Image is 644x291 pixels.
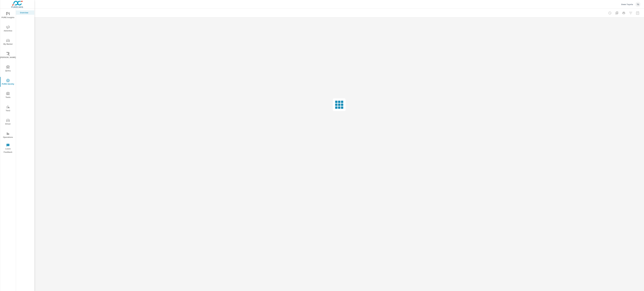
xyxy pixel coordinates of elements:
span: PURE Insights [1,12,15,19]
span: Operations [1,132,15,139]
div: nav menu [0,9,16,155]
span: Tools [1,92,15,99]
span: Tier2 [1,105,15,112]
span: PURE Identity [1,79,15,86]
span: Driver [1,119,15,126]
div: Overview [16,10,34,15]
p: Orem Toyota [621,3,633,6]
span: [PERSON_NAME] [1,52,15,59]
span: My Market [1,39,15,46]
div: TS [635,2,641,7]
p: Overview [20,11,32,14]
span: Leave Feedback [1,143,15,154]
span: Advertise [1,25,15,33]
span: Query [1,65,15,72]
